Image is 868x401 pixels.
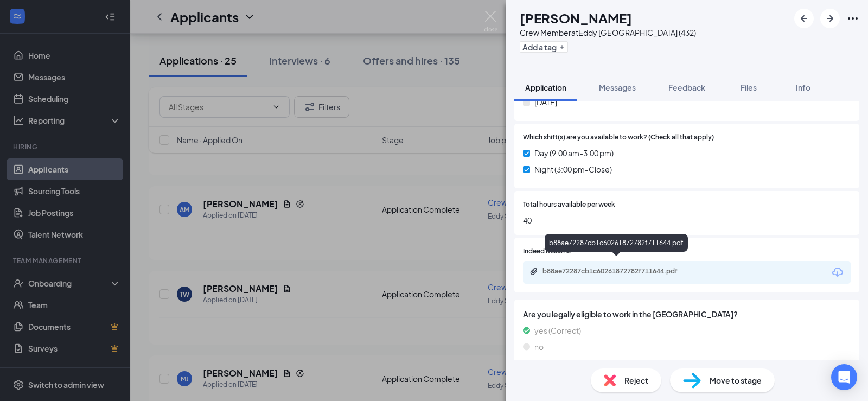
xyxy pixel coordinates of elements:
[534,147,614,159] span: Day (9:00 am-3:00 pm)
[794,9,814,28] button: ArrowLeftNew
[559,44,565,50] svg: Plus
[824,12,837,25] svg: ArrowRight
[796,82,810,92] span: Info
[846,12,859,25] svg: Ellipses
[523,132,714,143] span: Which shift(s) are you available to work? (Check all that apply)
[523,246,571,257] span: Indeed Resume
[831,266,844,279] svg: Download
[599,82,636,92] span: Messages
[831,364,857,390] div: Open Intercom Messenger
[797,12,810,25] svg: ArrowLeftNew
[710,374,762,386] span: Move to stage
[534,96,557,108] span: [DATE]
[525,82,566,92] span: Application
[534,324,581,336] span: yes (Correct)
[523,200,615,210] span: Total hours available per week
[529,267,538,276] svg: Paperclip
[534,163,612,175] span: Night (3:00 pm-Close)
[520,9,632,27] h1: [PERSON_NAME]
[624,374,648,386] span: Reject
[534,341,544,353] span: no
[820,9,840,28] button: ArrowRight
[523,214,851,226] span: 40
[542,267,694,276] div: b88ae72287cb1c60261872782f711644.pdf
[523,308,851,320] span: Are you legally eligible to work in the [GEOGRAPHIC_DATA]?
[741,82,757,92] span: Files
[668,82,705,92] span: Feedback
[529,267,705,277] a: Paperclipb88ae72287cb1c60261872782f711644.pdf
[520,41,568,53] button: PlusAdd a tag
[520,27,696,38] div: Crew Member at Eddy [GEOGRAPHIC_DATA] (432)
[545,234,688,252] div: b88ae72287cb1c60261872782f711644.pdf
